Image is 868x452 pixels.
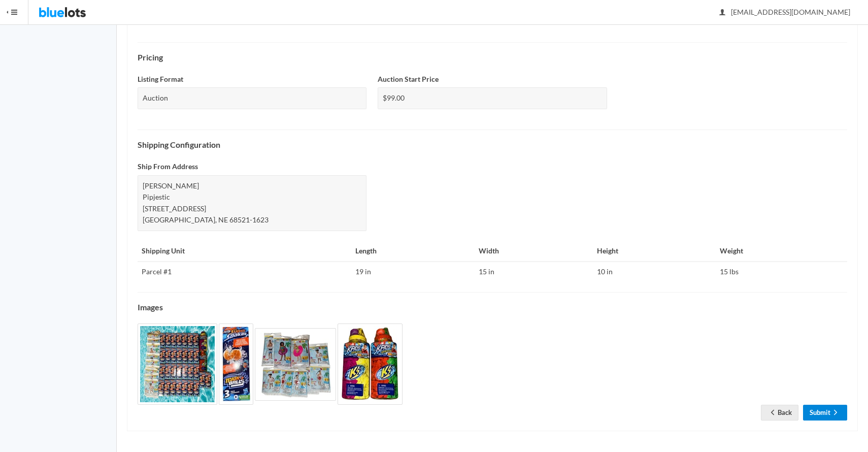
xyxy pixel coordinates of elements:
td: 15 lbs [716,262,847,282]
span: [EMAIL_ADDRESS][DOMAIN_NAME] [720,8,850,16]
img: 9cd0cacc-e6fc-4a7d-a0c1-ed70add9e0f1-1752114586.jpg [338,324,403,405]
ion-icon: arrow back [767,408,778,418]
img: 3435edea-320d-42af-bc7f-6ca98e93751c-1752114585.jpg [255,328,336,401]
img: bfb8478c-6a5f-460d-b860-c40b5e1c7d8a-1752114584.jpg [138,324,217,405]
th: Shipping Unit [138,241,351,262]
td: 19 in [351,262,474,282]
a: arrow backBack [761,405,798,421]
td: 15 in [475,262,593,282]
a: Submitarrow forward [803,405,847,421]
th: Length [351,241,474,262]
td: 10 in [593,262,716,282]
td: Parcel #1 [138,262,351,282]
div: [PERSON_NAME] Pipjestic [STREET_ADDRESS] [GEOGRAPHIC_DATA], NE 68521-1623 [138,175,366,231]
th: Height [593,241,716,262]
label: Listing Format [138,74,183,85]
ion-icon: arrow forward [830,408,841,418]
h4: Pricing [138,53,847,62]
h4: Images [138,303,847,312]
div: $99.00 [378,87,607,109]
th: Width [475,241,593,262]
div: Auction [138,87,366,109]
th: Weight [716,241,847,262]
label: Ship From Address [138,161,198,173]
img: 8adf5b60-0adb-4eeb-96b3-81adef373243-1752114585.jpg [219,324,253,405]
label: Auction Start Price [378,74,439,85]
ion-icon: person [717,8,727,18]
h4: Shipping Configuration [138,140,847,149]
